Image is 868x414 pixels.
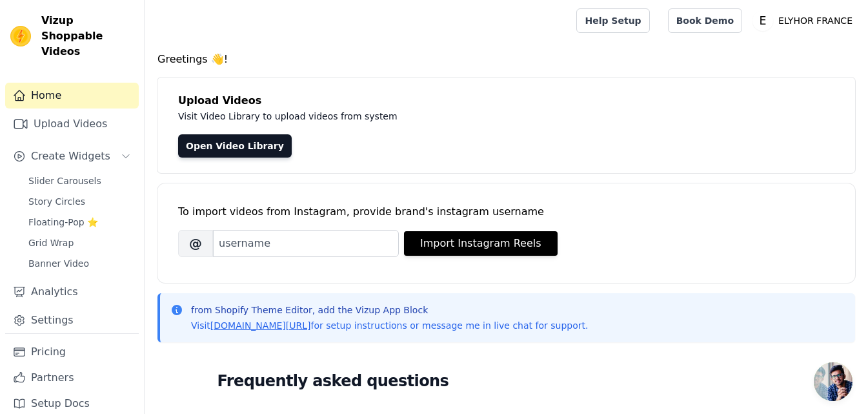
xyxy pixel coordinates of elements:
[814,362,853,401] a: Ouvrir le chat
[404,231,558,256] button: Import Instagram Reels
[21,254,139,273] a: Banner Video
[178,93,834,109] h4: Upload Videos
[178,204,834,220] div: To import videos from Instagram, provide brand's instagram username
[28,195,85,208] span: Story Circles
[5,83,139,109] a: Home
[28,216,98,229] span: Floating-Pop ⭐
[752,9,858,32] button: E ELYHOR FRANCE
[773,9,858,32] p: ELYHOR FRANCE
[5,307,139,333] a: Settings
[178,134,292,158] a: Open Video Library
[21,192,139,211] a: Story Circles
[191,319,588,332] p: Visit for setup instructions or message me in live chat for support.
[157,52,855,67] h4: Greetings 👋!
[191,304,588,316] p: from Shopify Theme Editor, add the Vizup App Block
[21,213,139,231] a: Floating-Pop ⭐
[28,236,74,249] span: Grid Wrap
[5,279,139,305] a: Analytics
[21,234,139,252] a: Grid Wrap
[5,339,139,365] a: Pricing
[21,172,139,190] a: Slider Carousels
[668,8,742,33] a: Book Demo
[28,174,101,187] span: Slider Carousels
[210,320,311,331] a: [DOMAIN_NAME][URL]
[5,365,139,391] a: Partners
[213,230,399,257] input: username
[217,368,796,394] h2: Frequently asked questions
[5,143,139,169] button: Create Widgets
[5,111,139,137] a: Upload Videos
[178,230,213,257] span: @
[178,109,756,124] p: Visit Video Library to upload videos from system
[41,13,134,59] span: Vizup Shoppable Videos
[28,257,89,270] span: Banner Video
[31,149,110,164] span: Create Widgets
[10,26,31,47] img: Vizup
[760,14,767,27] text: E
[576,8,649,33] a: Help Setup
